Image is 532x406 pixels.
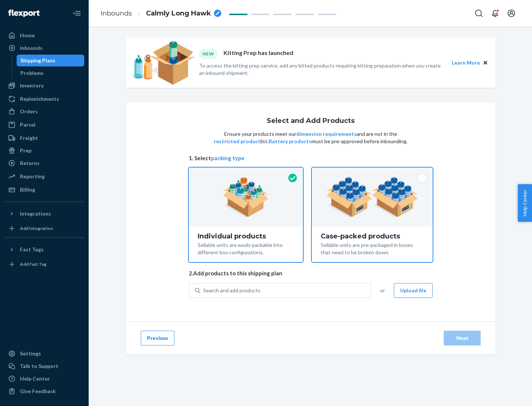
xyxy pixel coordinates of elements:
div: Orders [20,108,38,115]
a: Inbounds [4,42,84,54]
div: Settings [20,350,41,357]
div: Sellable units are pre-packaged in boxes that need to be broken down. [321,240,424,256]
img: case-pack.59cecea509d18c883b923b81aeac6d0b.png [326,177,418,217]
div: Individual products [198,233,294,240]
div: Next [450,334,474,342]
button: Upload file [394,283,433,298]
a: Problems [17,67,85,79]
div: Fast Tags [20,246,44,253]
div: Search and add products [203,287,260,294]
a: Replenishments [4,93,84,105]
button: packing type [211,154,245,162]
button: Next [444,331,481,345]
button: Close [481,59,490,67]
ol: breadcrumbs [95,3,227,24]
div: Add Fast Tag [20,261,47,267]
h1: Select and Add Products [267,117,355,125]
a: Orders [4,106,84,117]
button: Learn More [452,59,480,67]
div: Sellable units are easily packable into different box configurations. [198,240,294,256]
div: Reporting [20,173,45,180]
div: Problems [20,69,44,77]
div: Help Center [20,375,50,382]
a: Talk to Support [4,360,84,372]
a: Prep [4,145,84,156]
p: Kitting Prep has launched [224,49,293,59]
a: Add Fast Tag [4,258,84,270]
a: Parcel [4,119,84,131]
button: Open notifications [488,6,502,21]
button: Give Feedback [4,385,84,397]
button: Open Search Box [471,6,486,21]
div: Give Feedback [20,388,56,395]
span: 1. Select [189,154,433,162]
p: Ensure your products meet our and are not in the list. must be pre-approved before inbounding. [213,130,408,145]
span: 2. Add products to this shipping plan [189,269,433,277]
button: Fast Tags [4,244,84,255]
a: Freight [4,132,84,144]
a: Inventory [4,80,84,92]
img: Flexport logo [8,10,40,17]
img: individual-pack.facf35554cb0f1810c75b2bd6df2d64e.png [223,177,269,217]
div: NEW [199,49,218,59]
div: Prep [20,147,31,154]
div: Inventory [20,82,44,89]
p: To access the kitting prep service, add any kitted products requiring kitting preparation when yo... [199,62,445,77]
div: Shipping Plans [20,57,55,64]
a: Shipping Plans [17,55,85,66]
div: Returns [20,159,40,167]
a: Help Center [4,373,84,385]
div: Talk to Support [20,362,58,370]
div: Parcel [20,121,35,128]
button: dimension requirements [296,130,357,138]
button: restricted product [214,138,260,145]
div: Replenishments [20,95,59,103]
div: Home [20,32,35,39]
div: Integrations [20,210,51,217]
a: Returns [4,157,84,169]
button: Battery products [269,138,311,145]
div: Freight [20,134,38,142]
button: Integrations [4,208,84,220]
button: Open account menu [504,6,519,21]
a: Settings [4,348,84,359]
span: or [380,287,385,294]
span: Calmly Long Hawk [146,9,211,18]
button: Help Center [518,184,532,222]
button: Previous [141,331,174,345]
div: Add Integration [20,225,53,231]
a: Home [4,30,84,41]
button: Close Navigation [69,6,84,21]
a: Add Integration [4,223,84,234]
div: Case-packed products [321,233,424,240]
div: Inbounds [20,44,42,52]
a: Reporting [4,171,84,182]
div: Billing [20,186,35,193]
a: Inbounds [100,9,132,17]
a: Billing [4,184,84,196]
